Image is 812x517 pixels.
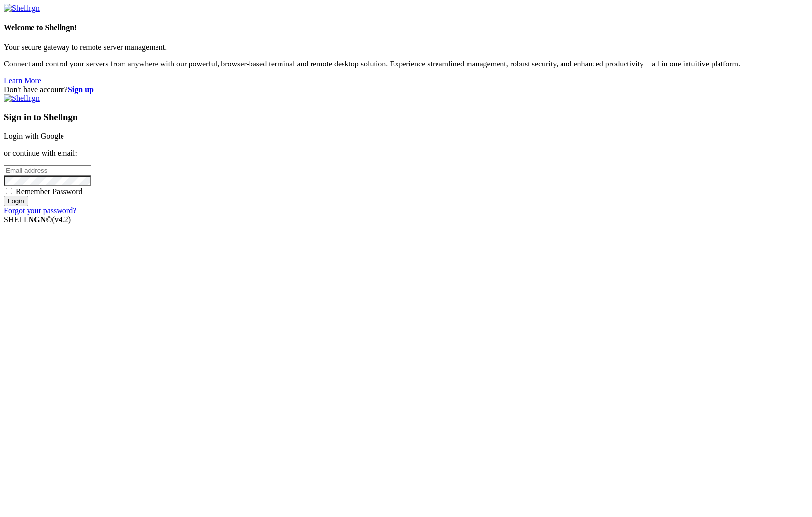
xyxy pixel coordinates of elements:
[4,132,64,140] a: Login with Google
[4,149,808,158] p: or continue with email:
[4,215,71,224] span: SHELL ©
[68,85,94,94] a: Sign up
[6,188,12,194] input: Remember Password
[16,187,83,195] span: Remember Password
[4,60,808,68] p: Connect and control your servers from anywhere with our powerful, browser-based terminal and remo...
[4,85,808,94] div: Don't have account?
[4,165,91,176] input: Email address
[4,4,40,13] img: Shellngn
[4,23,808,32] h4: Welcome to Shellngn!
[4,206,76,215] a: Forgot your password?
[4,196,28,206] input: Login
[4,94,40,103] img: Shellngn
[52,215,71,224] span: 4.2.0
[4,43,808,52] p: Your secure gateway to remote server management.
[29,215,46,224] b: NGN
[4,76,41,85] a: Learn More
[4,112,808,123] h3: Sign in to Shellngn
